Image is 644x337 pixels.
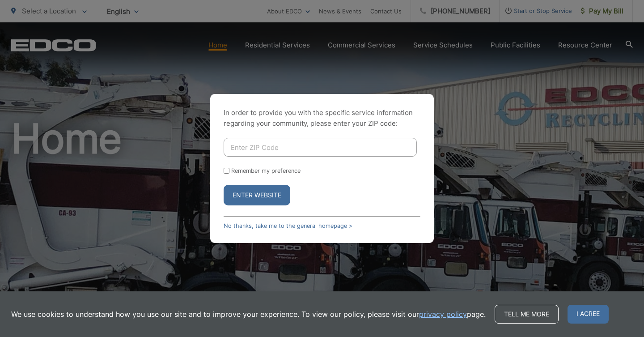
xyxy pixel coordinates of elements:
[224,107,420,129] p: In order to provide you with the specific service information regarding your community, please en...
[224,185,290,205] button: Enter Website
[495,305,559,324] a: Tell me more
[224,138,417,157] input: Enter ZIP Code
[419,309,467,320] a: privacy policy
[568,305,609,324] span: I agree
[224,222,352,229] a: No thanks, take me to the general homepage >
[11,309,486,320] p: We use cookies to understand how you use our site and to improve your experience. To view our pol...
[231,167,301,174] label: Remember my preference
